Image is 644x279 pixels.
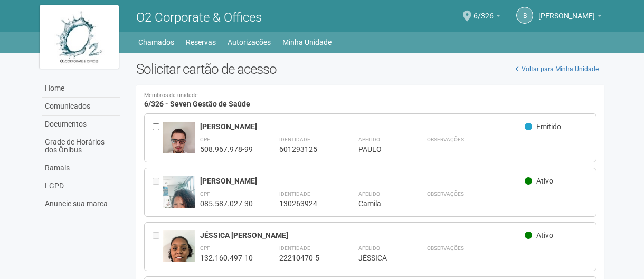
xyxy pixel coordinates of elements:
[538,2,595,20] span: Beatriz
[42,98,120,116] a: Comunicados
[42,159,120,177] a: Ramais
[538,13,602,22] a: [PERSON_NAME]
[200,176,525,186] div: [PERSON_NAME]
[516,7,533,24] a: B
[358,253,401,263] div: JÉSSICA
[200,137,210,142] strong: CPF
[279,253,332,263] div: 22210470-5
[536,177,553,185] span: Ativo
[42,80,120,98] a: Home
[228,35,271,50] a: Autorizações
[163,122,195,164] img: user.jpg
[163,176,195,233] img: user.jpg
[200,230,525,240] div: JÉSSICA [PERSON_NAME]
[427,245,464,251] strong: Observações
[358,145,401,154] div: PAULO
[358,199,401,208] div: Camila
[42,177,120,195] a: LGPD
[279,137,310,142] strong: Identidade
[200,245,210,251] strong: CPF
[200,122,525,131] div: [PERSON_NAME]
[282,35,332,50] a: Minha Unidade
[42,133,120,159] a: Grade de Horários dos Ônibus
[358,137,380,142] strong: Apelido
[473,13,500,22] a: 6/326
[427,191,464,197] strong: Observações
[138,35,174,50] a: Chamados
[427,137,464,142] strong: Observações
[536,231,553,239] span: Ativo
[186,35,216,50] a: Reservas
[510,61,604,77] a: Voltar para Minha Unidade
[358,191,380,197] strong: Apelido
[200,191,210,197] strong: CPF
[42,195,120,213] a: Anuncie sua marca
[536,122,561,131] span: Emitido
[136,61,604,77] h2: Solicitar cartão de acesso
[279,191,310,197] strong: Identidade
[279,199,332,208] div: 130263924
[200,145,253,154] div: 508.967.978-99
[144,93,596,99] small: Membros da unidade
[358,245,380,251] strong: Apelido
[136,10,262,25] span: O2 Corporate & Offices
[144,93,596,108] h4: 6/326 - Seven Gestão de Saúde
[40,5,119,69] img: logo.jpg
[200,253,253,263] div: 132.160.497-10
[153,176,163,208] div: Entre em contato com a Aministração para solicitar o cancelamento ou 2a via
[42,116,120,133] a: Documentos
[200,199,253,208] div: 085.587.027-30
[279,145,332,154] div: 601293125
[279,245,310,251] strong: Identidade
[473,2,494,20] span: 6/326
[153,230,163,263] div: Entre em contato com a Aministração para solicitar o cancelamento ou 2a via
